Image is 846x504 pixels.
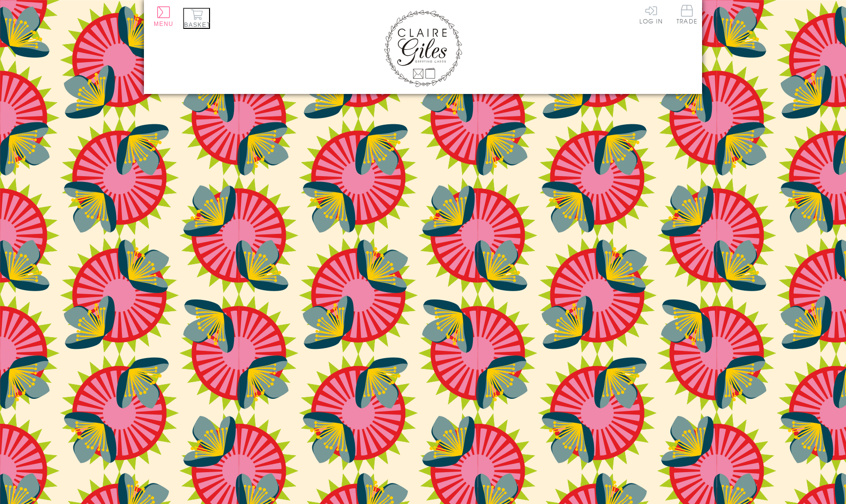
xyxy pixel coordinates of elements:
button: Basket [183,8,210,29]
button: Menu [154,6,173,27]
a: Log In [639,5,663,24]
span: Trade [677,5,697,24]
a: Trade [677,5,697,26]
span: Menu [154,21,173,27]
img: Claire Giles Greetings Cards [384,10,462,87]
